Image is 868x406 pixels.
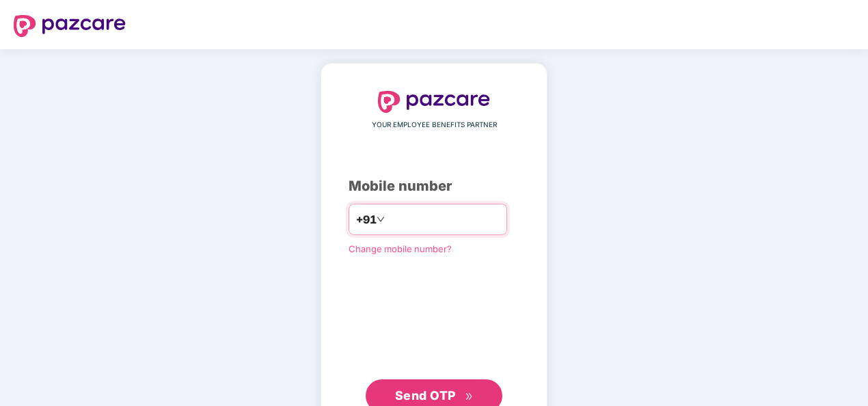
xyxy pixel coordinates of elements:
span: down [377,215,385,224]
div: Mobile number [349,176,519,197]
span: Send OTP [395,388,456,403]
span: YOUR EMPLOYEE BENEFITS PARTNER [372,120,497,131]
span: +91 [356,211,377,228]
a: Change mobile number? [349,243,452,254]
img: logo [378,91,490,113]
span: double-right [465,392,474,401]
img: logo [14,15,126,37]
